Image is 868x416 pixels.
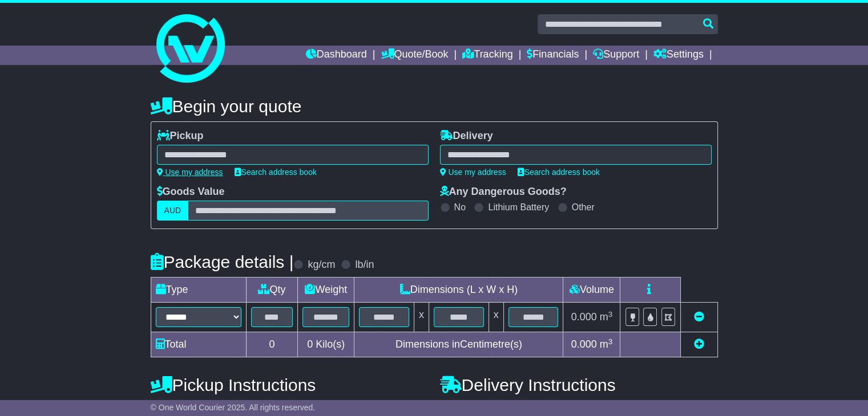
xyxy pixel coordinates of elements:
[440,168,506,177] a: Use my address
[694,311,704,323] a: Remove this item
[151,332,246,357] td: Total
[151,403,316,412] span: © One World Courier 2025. All rights reserved.
[151,97,718,116] h4: Begin your quote
[518,168,600,177] a: Search address book
[454,202,466,213] label: No
[608,337,613,346] sup: 3
[462,46,512,65] a: Tracking
[608,310,613,319] sup: 3
[157,168,223,177] a: Use my address
[355,259,374,271] label: lb/in
[157,130,204,142] label: Pickup
[414,303,429,332] td: x
[308,259,335,271] label: kg/cm
[593,46,639,65] a: Support
[151,252,294,271] h4: Package details |
[157,201,189,221] label: AUD
[600,338,613,350] span: m
[571,338,597,350] span: 0.000
[488,303,503,332] td: x
[381,46,448,65] a: Quote/Book
[235,168,317,177] a: Search address book
[694,338,704,350] a: Add new item
[157,186,225,198] label: Goods Value
[440,186,567,198] label: Any Dangerous Goods?
[440,376,718,394] h4: Delivery Instructions
[488,202,549,213] label: Lithium Battery
[298,278,354,303] td: Weight
[563,278,620,303] td: Volume
[527,46,579,65] a: Financials
[354,278,563,303] td: Dimensions (L x W x H)
[354,332,563,357] td: Dimensions in Centimetre(s)
[151,278,246,303] td: Type
[440,130,493,142] label: Delivery
[653,46,704,65] a: Settings
[298,332,354,357] td: Kilo(s)
[600,311,613,323] span: m
[246,278,298,303] td: Qty
[246,332,298,357] td: 0
[571,311,597,323] span: 0.000
[306,46,367,65] a: Dashboard
[572,202,595,213] label: Other
[307,338,313,350] span: 0
[151,376,429,394] h4: Pickup Instructions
